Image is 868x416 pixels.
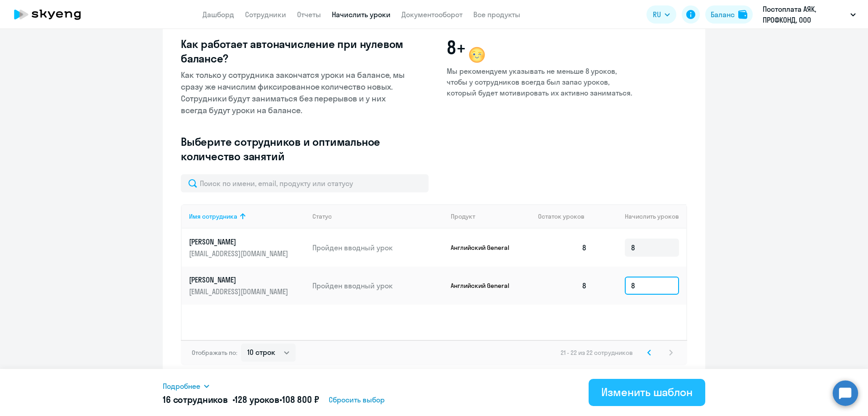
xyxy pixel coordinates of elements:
button: RU [646,5,676,24]
a: Отчеты [297,10,321,19]
span: 21 - 22 из 22 сотрудников [561,349,633,357]
h3: Как работает автоначисление при нулевом балансе? [181,37,410,66]
span: Остаток уроков [538,212,585,220]
h5: 16 сотрудников • • [163,393,319,406]
h3: Выберите сотрудников и оптимальное количество занятий [181,134,410,163]
input: Поиск по имени, email, продукту или статусу [181,174,429,192]
div: Баланс [711,9,735,20]
p: Как только у сотрудника закончатся уроки на балансе, мы сразу же начислим фиксированное количеств... [181,69,410,116]
button: Постоплата АЯК, ПРОФКОНД, ООО [758,4,860,25]
a: Начислить уроки [332,10,391,19]
p: Пройден вводный урок [312,281,443,291]
div: Продукт [451,212,475,220]
a: [PERSON_NAME][EMAIL_ADDRESS][DOMAIN_NAME] [189,237,305,258]
span: Подробнее [163,381,200,392]
a: Сотрудники [245,10,286,19]
p: [EMAIL_ADDRESS][DOMAIN_NAME] [189,287,290,296]
div: Имя сотрудника [189,212,237,220]
div: Имя сотрудника [189,212,305,220]
span: 108 800 ₽ [282,394,319,405]
a: [PERSON_NAME][EMAIL_ADDRESS][DOMAIN_NAME] [189,275,305,296]
span: Отображать по: [192,349,237,357]
span: Сбросить выбор [329,394,385,405]
p: Пройден вводный урок [312,243,443,253]
a: Документооборот [401,10,462,19]
p: Постоплата АЯК, ПРОФКОНД, ООО [763,4,847,25]
div: Изменить шаблон [601,385,693,399]
div: Продукт [451,212,531,220]
a: Все продукты [473,10,520,19]
span: RU [653,9,661,20]
div: Статус [312,212,443,220]
a: Дашборд [203,10,234,19]
button: Изменить шаблон [589,379,705,406]
button: Балансbalance [705,5,753,24]
th: Начислить уроков [594,204,686,229]
img: balance [738,10,747,19]
p: [EMAIL_ADDRESS][DOMAIN_NAME] [189,249,290,258]
p: [PERSON_NAME] [189,275,290,285]
p: Мы рекомендуем указывать не меньше 8 уроков, чтобы у сотрудников всегда был запас уроков, который... [447,66,633,98]
div: Остаток уроков [538,212,594,220]
td: 8 [531,267,594,305]
div: Статус [312,212,332,220]
td: 8 [531,229,594,267]
span: 8+ [447,37,466,58]
p: Английский General [451,244,519,252]
p: [PERSON_NAME] [189,237,290,247]
img: wink [466,44,488,66]
p: Английский General [451,282,519,290]
span: 128 уроков [235,394,279,405]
